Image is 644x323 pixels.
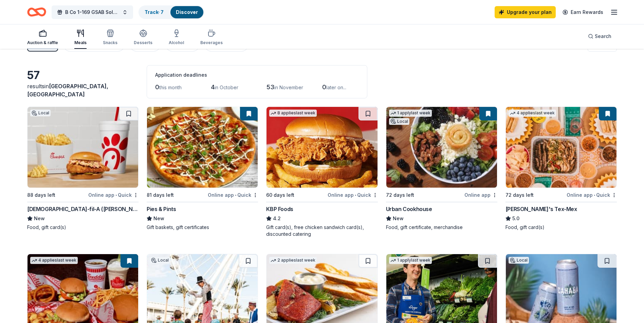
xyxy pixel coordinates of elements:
[74,26,87,49] button: Meals
[558,6,607,18] a: Earn Rewards
[27,107,138,188] img: Image for Chick-fil-A (Hoover)
[567,191,617,199] div: Online app Quick
[505,107,617,231] a: Image for Chuy's Tex-Mex4 applieslast week72 days leftOnline app•Quick[PERSON_NAME]'s Tex-Mex5.0F...
[594,192,595,198] span: •
[30,257,78,264] div: 4 applies last week
[386,107,497,231] a: Image for Urban Cookhouse1 applylast weekLocal72 days leftOnline appUrban CookhouseNewFood, gift ...
[155,83,159,91] span: 0
[509,257,529,264] div: Local
[139,5,204,19] button: Track· 7Discover
[274,84,303,90] span: in November
[145,9,164,15] a: Track· 7
[266,205,293,213] div: KBP Foods
[393,214,404,223] span: New
[200,40,223,45] div: Beverages
[355,192,356,198] span: •
[495,6,556,18] a: Upgrade your plan
[326,84,346,90] span: later on...
[506,107,617,188] img: Image for Chuy's Tex-Mex
[27,4,46,20] a: Home
[65,8,119,16] span: B Co 1-169 GSAB Soldier and Family Readiness [DATE]
[583,30,617,43] button: Search
[266,107,378,237] a: Image for KBP Foods8 applieslast week60 days leftOnline app•QuickKBP Foods4.2Gift card(s), free c...
[595,32,611,40] span: Search
[159,84,182,90] span: this month
[27,83,108,98] span: [GEOGRAPHIC_DATA], [GEOGRAPHIC_DATA]
[266,191,294,199] div: 60 days left
[389,118,409,125] div: Local
[74,40,87,45] div: Meals
[386,205,432,213] div: Urban Cookhouse
[27,205,139,213] div: [DEMOGRAPHIC_DATA]-fil-A ([PERSON_NAME])
[147,205,176,213] div: Pies & Pints
[153,214,164,223] span: New
[169,40,184,45] div: Alcohol
[269,257,317,264] div: 2 applies last week
[115,192,117,198] span: •
[386,224,497,231] div: Food, gift certificate, merchandise
[155,71,359,79] div: Application deadlines
[147,107,258,231] a: Image for Pies & Pints81 days leftOnline app•QuickPies & PintsNewGift baskets, gift certificates
[386,191,414,199] div: 72 days left
[147,224,258,231] div: Gift baskets, gift certificates
[150,257,170,264] div: Local
[27,26,58,49] button: Auction & raffle
[464,191,497,199] div: Online app
[27,83,108,98] span: in
[509,110,556,117] div: 4 applies last week
[134,26,152,49] button: Desserts
[328,191,378,199] div: Online app Quick
[505,191,534,199] div: 72 days left
[266,224,378,237] div: Gift card(s), free chicken sandwich card(s), discounted catering
[27,69,139,82] div: 57
[103,26,117,49] button: Snacks
[386,107,497,188] img: Image for Urban Cookhouse
[266,83,274,91] span: 53
[176,9,198,15] a: Discover
[322,83,326,91] span: 0
[269,110,317,117] div: 8 applies last week
[147,191,174,199] div: 81 days left
[505,205,577,213] div: [PERSON_NAME]'s Tex-Mex
[273,214,281,223] span: 4.2
[169,26,184,49] button: Alcohol
[134,40,152,45] div: Desserts
[27,224,139,231] div: Food, gift card(s)
[512,214,519,223] span: 5.0
[30,110,51,116] div: Local
[200,26,223,49] button: Beverages
[147,107,258,188] img: Image for Pies & Pints
[88,191,139,199] div: Online app Quick
[389,257,432,264] div: 1 apply last week
[52,5,133,19] button: B Co 1-169 GSAB Soldier and Family Readiness [DATE]
[389,110,432,117] div: 1 apply last week
[103,40,117,45] div: Snacks
[27,40,58,45] div: Auction & raffle
[27,107,139,231] a: Image for Chick-fil-A (Hoover)Local88 days leftOnline app•Quick[DEMOGRAPHIC_DATA]-fil-A ([PERSON_...
[27,82,139,98] div: results
[505,224,617,231] div: Food, gift card(s)
[211,83,215,91] span: 4
[215,84,238,90] span: in October
[266,107,377,188] img: Image for KBP Foods
[34,214,45,223] span: New
[235,192,236,198] span: •
[208,191,258,199] div: Online app Quick
[27,191,55,199] div: 88 days left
